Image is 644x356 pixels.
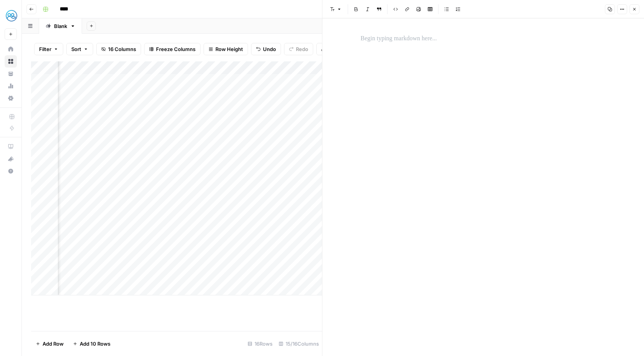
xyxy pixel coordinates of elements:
[96,43,141,55] button: 16 Columns
[80,340,110,348] span: Add 10 Rows
[5,9,18,23] img: MyHealthTeam Logo
[5,68,17,80] a: Your Data
[5,153,16,165] div: What's new?
[156,45,195,53] span: Freeze Columns
[284,43,313,55] button: Redo
[245,338,276,350] div: 16 Rows
[263,45,276,53] span: Undo
[251,43,281,55] button: Undo
[144,43,200,55] button: Freeze Columns
[39,18,82,34] a: Blank
[5,165,17,177] button: Help + Support
[68,338,115,350] button: Add 10 Rows
[43,340,64,348] span: Add Row
[204,43,248,55] button: Row Height
[39,45,51,53] span: Filter
[108,45,136,53] span: 16 Columns
[66,43,93,55] button: Sort
[5,6,17,25] button: Workspace: MyHealthTeam
[215,45,243,53] span: Row Height
[31,338,68,350] button: Add Row
[5,80,17,92] a: Usage
[71,45,81,53] span: Sort
[5,140,17,153] a: AirOps Academy
[54,22,67,30] div: Blank
[34,43,63,55] button: Filter
[5,43,17,55] a: Home
[5,55,17,68] a: Browse
[5,92,17,104] a: Settings
[276,338,322,350] div: 15/16 Columns
[296,45,308,53] span: Redo
[5,153,17,165] button: What's new?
